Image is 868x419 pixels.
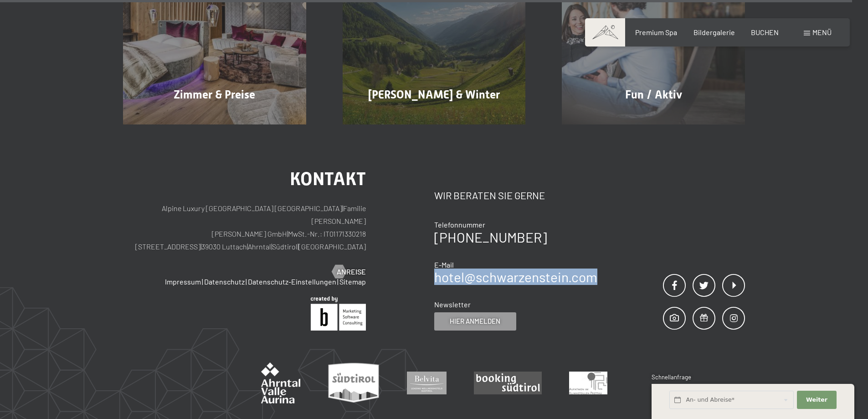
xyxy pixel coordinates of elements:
img: Brandnamic GmbH | Leading Hospitality Solutions [311,296,366,331]
a: Sitemap [339,277,366,286]
span: Fun / Aktiv [625,88,682,101]
span: E-Mail [434,260,454,269]
span: Newsletter [434,300,471,309]
span: Menü [812,28,832,36]
a: Datenschutz [204,277,245,286]
a: Premium Spa [635,28,677,36]
span: | [342,204,343,212]
span: | [271,242,272,251]
a: Bildergalerie [693,28,735,36]
span: Zimmer & Preise [174,88,255,101]
button: Weiter [797,391,836,409]
span: | [246,277,247,286]
span: Weiter [806,396,827,404]
span: | [202,277,203,286]
a: [PHONE_NUMBER] [434,229,547,245]
span: Hier anmelden [450,316,500,326]
span: | [247,242,248,251]
a: BUCHEN [751,28,779,36]
a: Datenschutz-Einstellungen [248,277,336,286]
span: | [200,242,201,251]
span: Kontakt [290,168,366,190]
span: Wir beraten Sie gerne [434,189,545,201]
a: Anreise [332,267,366,277]
span: Telefonnummer [434,220,485,229]
span: Anreise [337,267,366,277]
span: [PERSON_NAME] & Winter [368,88,500,101]
a: hotel@schwarzenstein.com [434,269,597,285]
span: Schnellanfrage [652,373,691,381]
a: Impressum [165,277,201,286]
span: | [337,277,339,286]
p: Alpine Luxury [GEOGRAPHIC_DATA] [GEOGRAPHIC_DATA] Familie [PERSON_NAME] [PERSON_NAME] GmbH MwSt.-... [123,202,366,253]
span: | [287,229,288,238]
span: | [298,242,298,251]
